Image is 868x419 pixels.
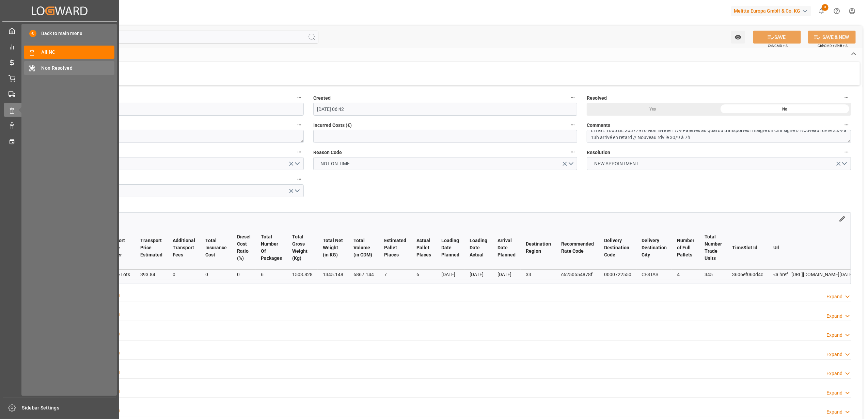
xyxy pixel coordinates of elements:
div: 393.84 [140,270,162,279]
th: Transport Price Estimated [135,226,168,270]
th: Total Volume (in CDM) [348,226,379,270]
a: Control Tower [4,40,115,53]
div: 0 [173,270,195,279]
th: Total Number Of Packages [256,226,287,270]
button: Created [568,93,577,102]
button: SAVE [753,31,801,44]
div: Yes [587,103,719,116]
button: open menu [40,157,304,170]
span: Ctrl/CMD + Shift + S [818,43,848,48]
a: All NC [24,46,114,59]
a: Timeslot Management [4,135,115,148]
button: show 3 new notifications [814,3,829,19]
a: Transport Management [4,87,115,101]
div: No [719,103,851,116]
th: Delivery Destination Code [599,226,636,270]
a: Order Management [4,71,115,85]
div: Expand [826,313,842,320]
a: Data Management [4,119,115,132]
th: Estimated Pallet Places [379,226,411,270]
th: Diesel Cost Ratio (%) [232,226,256,270]
span: Resolution [587,149,610,156]
th: Total Number Trade Units [699,226,727,270]
button: Help Center [829,3,845,19]
div: 4 [677,270,694,279]
div: 0 [237,270,251,279]
span: Resolved [587,95,607,102]
button: open menu [731,31,745,44]
span: Incurred Costs (€) [313,122,352,129]
div: 1345.148 [323,270,343,279]
span: Comments [587,122,610,129]
div: Melitta Europa GmbH & Co. KG [731,6,811,16]
button: Resolved [842,93,851,102]
textarea: 0cef1b0e5709 [40,130,304,143]
div: c6250554878f [561,270,594,279]
span: All NC [42,49,115,56]
span: Non Resolved [42,65,115,72]
th: Recommended Rate Code [556,226,599,270]
div: 6 [261,270,282,279]
input: DD-MM-YYYY HH:MM [313,103,578,116]
button: Comments [842,120,851,129]
button: Reason Code [568,148,577,156]
th: Total Gross Weight (Kg) [287,226,318,270]
span: Ctrl/CMD + S [768,43,788,48]
div: 33 [526,270,551,279]
div: [DATE] [470,270,487,279]
div: [DATE] [441,270,459,279]
th: Additional Transport Fees [168,226,200,270]
div: 6 [416,270,431,279]
th: Destination Region [521,226,556,270]
button: Resolution [842,148,851,156]
span: Back to main menu [36,30,82,37]
div: Expand [826,351,842,358]
span: Created [313,95,331,102]
div: Expand [826,408,842,416]
button: Updated [295,93,304,102]
button: Incurred Costs (€) [568,120,577,129]
span: Sidebar Settings [22,404,116,412]
input: DD-MM-YYYY HH:MM [40,103,304,116]
button: Cost Ownership [295,175,304,184]
textarea: LITIGE 1065 BL 20377910 Non livré le 17/9 Palettes au quai du transporteur malgré un cmr signé //... [587,130,851,143]
button: open menu [313,157,578,170]
input: Search Fields [31,31,318,44]
div: 1503.828 [292,270,313,279]
span: NOT ON TIME [317,160,353,167]
div: Expand [826,332,842,339]
div: [DATE] [498,270,516,279]
div: 0 [205,270,227,279]
div: 345 [705,270,722,279]
button: SAVE & NEW [808,31,856,44]
button: open menu [587,157,851,170]
div: Expand [826,293,842,300]
div: 6867.144 [353,270,374,279]
span: 3 [822,4,828,11]
div: Expand [826,370,842,377]
span: NEW APPOINTMENT [591,160,642,167]
th: Arrival Date Planned [492,226,521,270]
div: CESTAS [642,270,667,279]
th: Total Net Weight (in KG) [318,226,348,270]
th: Delivery Destination City [636,226,672,270]
th: Loading Date Planned [436,226,464,270]
button: Transport ID Logward * [295,120,304,129]
a: Rate Management [4,56,115,69]
div: 7 [384,270,406,279]
div: Expand [826,389,842,397]
a: My Cockpit [4,24,115,37]
th: TimeSlot Id [727,226,768,270]
th: Number of Full Pallets [672,226,699,270]
div: 0000722550 [604,270,631,279]
div: 3606ef060d4c [732,270,763,279]
button: open menu [40,184,304,197]
th: Loading Date Actual [464,226,492,270]
button: Responsible Party [295,148,304,156]
button: Melitta Europa GmbH & Co. KG [731,4,814,17]
a: Non Resolved [24,61,114,74]
span: Reason Code [313,149,342,156]
th: Total Insurance Cost [200,226,232,270]
th: Actual Pallet Places [411,226,436,270]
